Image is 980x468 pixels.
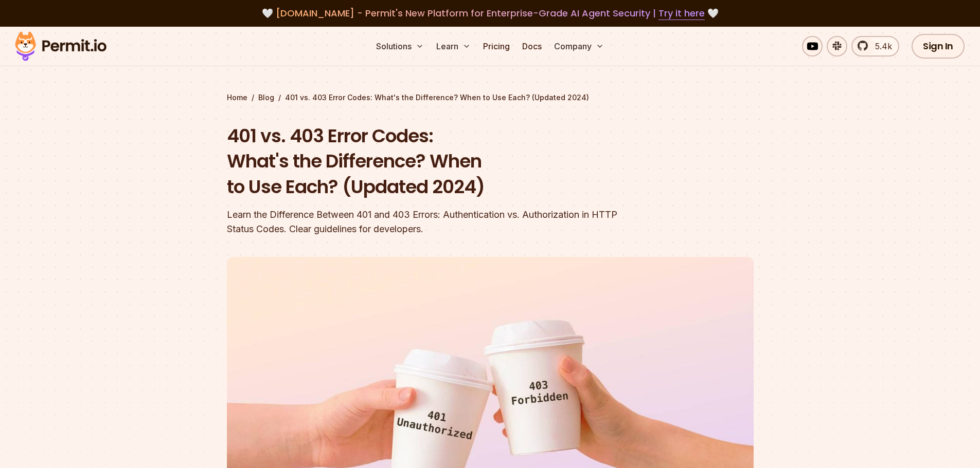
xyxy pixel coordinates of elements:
[432,36,475,57] button: Learn
[869,40,892,52] span: 5.4k
[25,6,955,21] div: 🤍 🤍
[851,36,899,57] a: 5.4k
[10,29,111,64] img: Permit logo
[479,36,514,57] a: Pricing
[227,92,754,103] div: / /
[372,36,428,57] button: Solutions
[227,92,247,103] a: Home
[276,7,705,20] span: [DOMAIN_NAME] - Permit's New Platform for Enterprise-Grade AI Agent Security |
[550,36,608,57] button: Company
[227,208,622,236] div: Learn the Difference Between 401 and 403 Errors: Authentication vs. Authorization in HTTP Status ...
[518,36,546,57] a: Docs
[658,7,705,20] a: Try it here
[227,123,622,200] h1: 401 vs. 403 Error Codes: What's the Difference? When to Use Each? (Updated 2024)
[258,92,274,103] a: Blog
[912,34,965,59] a: Sign In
